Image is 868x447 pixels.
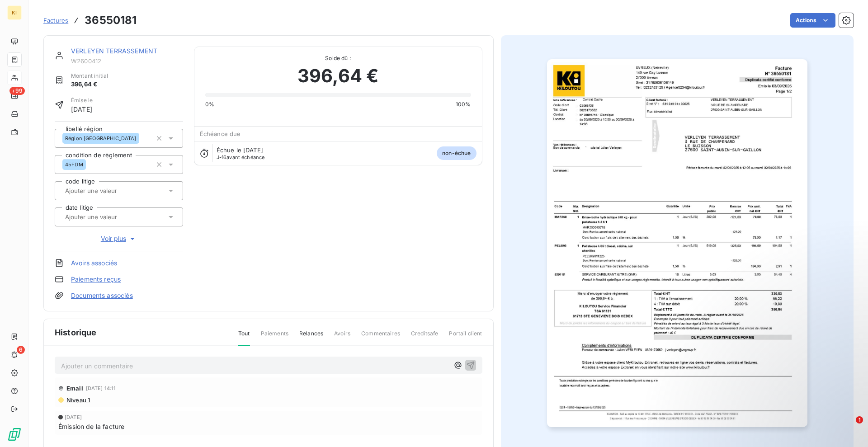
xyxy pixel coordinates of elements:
[85,12,137,28] h3: 36550181
[837,416,859,438] iframe: Intercom live chat
[86,386,116,391] span: [DATE] 14:11
[449,329,482,345] span: Portail client
[71,47,157,55] a: VERLEYEN TERRASSEMENT
[71,96,93,104] span: Émise le
[64,213,155,221] input: Ajouter une valeur
[205,100,214,108] span: 0%
[64,187,155,195] input: Ajouter une valeur
[71,259,117,268] a: Avoirs associés
[790,13,835,28] button: Actions
[66,385,83,392] span: Email
[66,396,90,404] span: Niveau 1
[299,329,323,345] span: Relances
[238,329,250,346] span: Tout
[58,422,124,431] span: Émission de la facture
[43,16,68,25] a: Factures
[547,59,807,427] img: invoice_thumbnail
[43,17,68,24] span: Factures
[217,155,265,160] span: avant échéance
[200,130,241,137] span: Échéance due
[9,87,25,95] span: +99
[7,427,22,442] img: Logo LeanPay
[65,162,83,167] span: 45FDM
[205,54,471,62] span: Solde dû :
[65,136,137,141] span: Région [GEOGRAPHIC_DATA]
[71,291,133,300] a: Documents associés
[437,146,476,160] span: non-échue
[456,100,471,108] span: 100%
[71,104,93,114] span: [DATE]
[71,72,108,80] span: Montant initial
[71,57,183,65] span: W2600412
[411,329,439,345] span: Creditsafe
[334,329,350,345] span: Avoirs
[856,416,863,423] span: 1
[361,329,400,345] span: Commentaires
[71,80,108,89] span: 396,64 €
[217,146,263,154] span: Échue le [DATE]
[55,326,97,339] span: Historique
[7,5,22,20] div: KI
[687,359,868,423] iframe: Intercom notifications message
[101,234,137,243] span: Voir plus
[297,62,378,89] span: 396,64 €
[71,275,121,284] a: Paiements reçus
[217,154,227,160] span: J-16
[17,346,25,354] span: 6
[65,414,82,420] span: [DATE]
[55,234,183,244] button: Voir plus
[261,329,288,345] span: Paiements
